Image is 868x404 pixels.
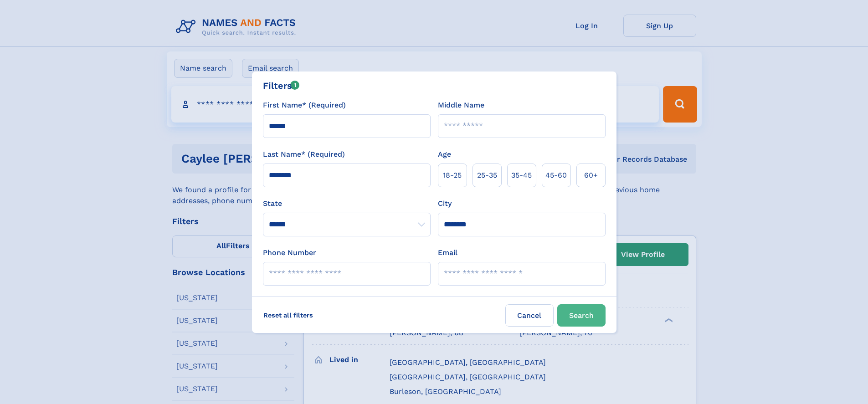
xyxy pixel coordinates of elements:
[257,304,319,326] label: Reset all filters
[438,247,457,258] label: Email
[263,198,431,209] label: State
[557,304,606,327] button: Search
[505,304,554,327] label: Cancel
[438,100,484,111] label: Middle Name
[443,170,462,181] span: 18‑25
[263,247,316,258] label: Phone Number
[438,198,452,209] label: City
[477,170,497,181] span: 25‑35
[263,149,345,160] label: Last Name* (Required)
[438,149,451,160] label: Age
[584,170,598,181] span: 60+
[511,170,532,181] span: 35‑45
[545,170,567,181] span: 45‑60
[263,100,346,111] label: First Name* (Required)
[263,79,300,92] div: Filters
